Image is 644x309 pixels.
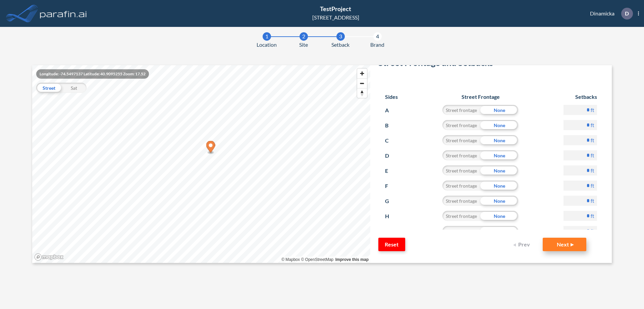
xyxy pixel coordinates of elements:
[385,165,397,176] p: E
[378,238,405,251] button: Reset
[442,105,480,115] div: Street frontage
[385,181,397,191] p: F
[301,257,333,262] a: OpenStreetMap
[442,120,480,130] div: Street frontage
[591,152,594,159] label: ft
[39,7,88,20] img: logo
[591,213,594,219] label: ft
[442,181,480,191] div: Street frontage
[34,253,64,261] a: Mapbox homepage
[480,226,518,236] div: None
[385,211,397,222] p: H
[436,93,525,100] h6: Street Frontage
[509,238,536,251] button: Prev
[480,165,518,176] div: None
[36,69,149,79] div: Longitude: -74.5497137 Latitude: 40.9095255 Zoom: 17.52
[591,182,594,189] label: ft
[480,211,518,221] div: None
[281,257,300,262] a: Mapbox
[625,10,629,16] p: D
[543,238,586,251] button: Next
[357,69,367,78] button: Zoom in
[357,88,367,98] button: Reset bearing to north
[442,165,480,176] div: Street frontage
[335,257,369,262] a: Improve this map
[480,181,518,191] div: None
[299,41,308,49] span: Site
[336,32,345,41] div: 3
[257,41,277,49] span: Location
[312,13,359,22] div: [STREET_ADDRESS]
[36,83,61,93] div: Street
[385,105,397,116] p: A
[385,150,397,161] p: D
[61,83,87,93] div: Sat
[357,78,367,88] button: Zoom out
[591,167,594,174] label: ft
[480,150,518,160] div: None
[385,135,397,146] p: C
[442,211,480,221] div: Street frontage
[580,8,639,20] div: Dinamicka
[206,141,215,155] div: Map marker
[263,32,271,41] div: 1
[442,135,480,145] div: Street frontage
[32,65,370,263] canvas: Map
[563,93,597,100] h6: Setbacks
[591,228,594,234] label: ft
[331,41,350,49] span: Setback
[385,226,397,237] p: I
[385,93,398,100] h6: Sides
[442,150,480,160] div: Street frontage
[370,41,384,49] span: Brand
[373,32,382,41] div: 4
[385,120,397,131] p: B
[357,88,367,98] span: Reset bearing to north
[480,105,518,115] div: None
[442,226,480,236] div: Street frontage
[385,196,397,206] p: G
[591,197,594,204] label: ft
[480,120,518,130] div: None
[591,137,594,144] label: ft
[442,196,480,206] div: Street frontage
[320,5,351,12] span: TestProject
[480,135,518,145] div: None
[300,32,308,41] div: 2
[591,107,594,113] label: ft
[591,122,594,128] label: ft
[480,196,518,206] div: None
